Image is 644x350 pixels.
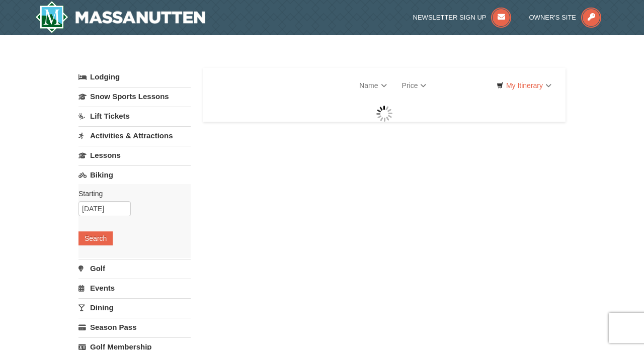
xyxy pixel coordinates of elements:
a: Newsletter Sign Up [413,14,512,21]
a: Lift Tickets [78,107,191,125]
a: Lodging [78,68,191,86]
a: Name [352,75,394,96]
a: Price [394,75,434,96]
a: Dining [78,298,191,317]
a: Snow Sports Lessons [78,87,191,106]
a: Massanutten Resort [35,1,205,33]
a: Biking [78,165,191,184]
a: Golf [78,259,191,278]
a: Owner's Site [529,14,602,21]
a: Events [78,279,191,297]
label: Starting [78,189,183,199]
a: Lessons [78,146,191,164]
button: Search [78,231,113,245]
img: wait gif [376,106,392,122]
span: Newsletter Sign Up [413,14,487,21]
a: My Itinerary [490,78,558,93]
span: Owner's Site [529,14,577,21]
a: Activities & Attractions [78,126,191,145]
img: Massanutten Resort Logo [35,1,205,33]
a: Season Pass [78,318,191,336]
